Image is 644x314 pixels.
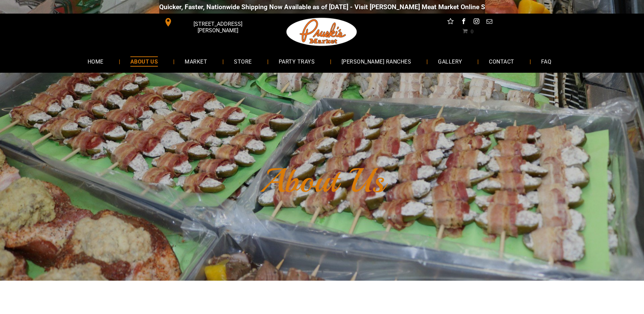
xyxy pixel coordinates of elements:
font: About Us [260,160,385,202]
a: HOME [77,52,114,70]
a: GALLERY [428,52,472,70]
a: email [485,17,494,28]
a: ABOUT US [120,52,168,70]
a: instagram [472,17,481,28]
img: Pruski-s+Market+HQ+Logo2-1920w.png [285,14,358,50]
a: FAQ [531,52,562,70]
a: CONTACT [479,52,524,70]
a: PARTY TRAYS [269,52,325,70]
a: [STREET_ADDRESS][PERSON_NAME] [159,17,263,28]
span: [STREET_ADDRESS][PERSON_NAME] [174,17,261,37]
a: facebook [459,17,468,28]
a: MARKET [174,52,217,70]
a: Social network [446,17,455,28]
span: 0 [471,28,473,34]
a: [PERSON_NAME] RANCHES [331,52,421,70]
a: STORE [224,52,262,70]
